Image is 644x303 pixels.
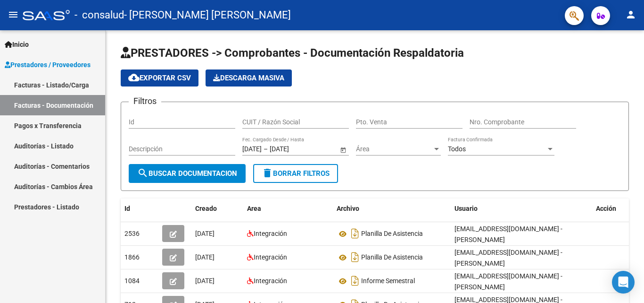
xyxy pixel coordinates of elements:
[349,250,361,265] i: Descargar documento
[448,145,466,153] span: Todos
[333,199,451,219] datatable-header-cell: Archivo
[124,230,140,237] span: 2536
[195,277,215,285] span: [DATE]
[596,205,616,212] span: Acción
[121,46,464,60] span: PRESTADORES -> Comprobantes - Documentación Respaldatoria
[74,5,124,26] span: - consalud
[337,205,359,212] span: Archivo
[254,230,287,237] span: Integración
[356,145,432,153] span: Área
[454,249,562,267] span: [EMAIL_ADDRESS][DOMAIN_NAME] - [PERSON_NAME]
[253,164,338,183] button: Borrar Filtros
[121,199,158,219] datatable-header-cell: Id
[191,199,243,219] datatable-header-cell: Creado
[129,164,246,183] button: Buscar Documentacion
[262,167,273,179] mat-icon: delete
[137,169,237,178] span: Buscar Documentacion
[361,230,423,238] span: Planilla De Asistencia
[124,253,140,261] span: 1866
[247,205,261,212] span: Area
[129,95,161,108] h3: Filtros
[195,230,215,237] span: [DATE]
[625,9,636,20] mat-icon: person
[270,145,316,153] input: Fecha fin
[5,60,91,70] span: Prestadores / Proveedores
[262,169,330,178] span: Borrar Filtros
[242,145,262,153] input: Fecha inicio
[338,145,348,155] button: Open calendar
[254,277,287,285] span: Integración
[128,74,191,82] span: Exportar CSV
[361,277,415,285] span: Informe Semestral
[349,226,361,241] i: Descargar documento
[124,5,291,26] span: - [PERSON_NAME] [PERSON_NAME]
[254,253,287,261] span: Integración
[451,199,592,219] datatable-header-cell: Usuario
[454,272,562,291] span: [EMAIL_ADDRESS][DOMAIN_NAME] - [PERSON_NAME]
[124,205,130,212] span: Id
[195,253,215,261] span: [DATE]
[592,199,639,219] datatable-header-cell: Acción
[5,39,29,50] span: Inicio
[454,225,562,243] span: [EMAIL_ADDRESS][DOMAIN_NAME] - [PERSON_NAME]
[8,9,19,20] mat-icon: menu
[213,74,284,82] span: Descarga Masiva
[128,72,140,83] mat-icon: cloud_download
[124,277,140,285] span: 1084
[612,271,635,294] div: Open Intercom Messenger
[206,69,292,87] app-download-masive: Descarga masiva de comprobantes (adjuntos)
[121,69,198,87] button: Exportar CSV
[454,205,478,212] span: Usuario
[243,199,333,219] datatable-header-cell: Area
[264,145,268,153] span: –
[137,167,149,179] mat-icon: search
[206,69,292,87] button: Descarga Masiva
[349,273,361,288] i: Descargar documento
[361,254,423,261] span: Planilla De Asistencia
[195,205,217,212] span: Creado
